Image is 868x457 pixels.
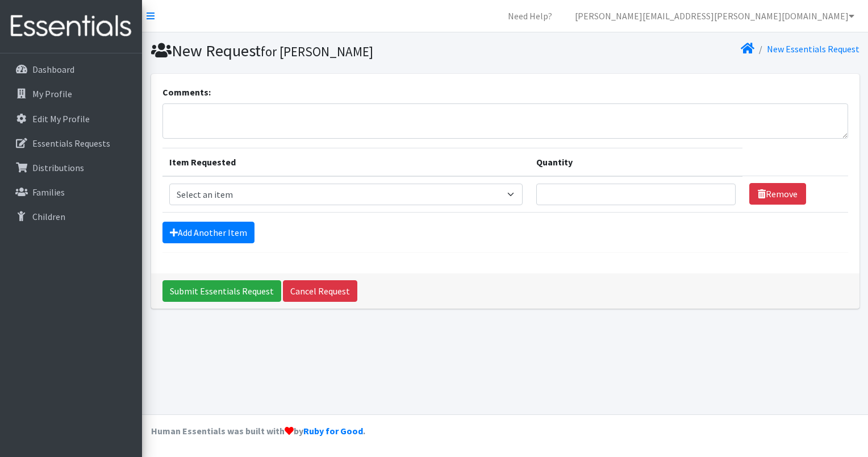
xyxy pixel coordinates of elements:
[499,5,561,27] a: Need Help?
[151,425,365,437] strong: Human Essentials was built with by .
[5,82,137,105] a: My Profile
[5,58,137,81] a: Dashboard
[303,425,363,437] a: Ruby for Good
[32,162,84,173] p: Distributions
[32,211,65,222] p: Children
[151,41,501,61] h1: New Request
[32,186,65,198] p: Families
[5,156,137,179] a: Distributions
[5,107,137,130] a: Edit My Profile
[162,222,254,243] a: Add Another Item
[32,88,72,99] p: My Profile
[749,183,806,205] a: Remove
[283,280,357,302] a: Cancel Request
[5,132,137,155] a: Essentials Requests
[5,7,137,45] img: HumanEssentials
[261,43,373,60] small: for [PERSON_NAME]
[162,148,530,176] th: Item Requested
[162,85,211,99] label: Comments:
[566,5,863,27] a: [PERSON_NAME][EMAIL_ADDRESS][PERSON_NAME][DOMAIN_NAME]
[5,181,137,203] a: Families
[767,43,859,55] a: New Essentials Request
[162,280,281,302] input: Submit Essentials Request
[32,113,90,124] p: Edit My Profile
[32,64,74,75] p: Dashboard
[529,148,742,176] th: Quantity
[32,138,110,149] p: Essentials Requests
[5,205,137,228] a: Children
